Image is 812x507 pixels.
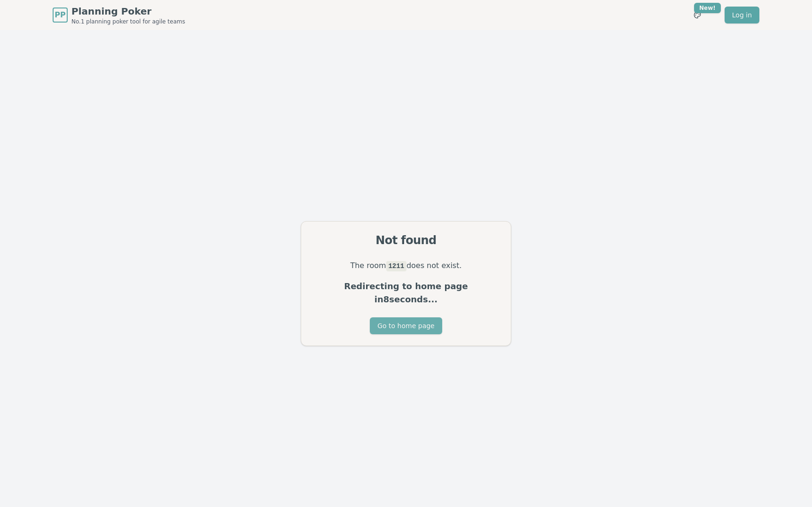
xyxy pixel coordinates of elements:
[312,233,500,248] div: Not found
[71,5,185,18] span: Planning Poker
[689,7,706,23] button: New!
[386,261,406,271] code: 1211
[312,280,500,306] p: Redirecting to home page in 8 seconds...
[370,317,442,334] button: Go to home page
[725,7,759,23] a: Log in
[55,9,65,21] span: PP
[312,259,500,272] p: The room does not exist.
[694,3,721,13] div: New!
[53,5,185,25] a: PPPlanning PokerNo.1 planning poker tool for agile teams
[71,18,185,25] span: No.1 planning poker tool for agile teams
